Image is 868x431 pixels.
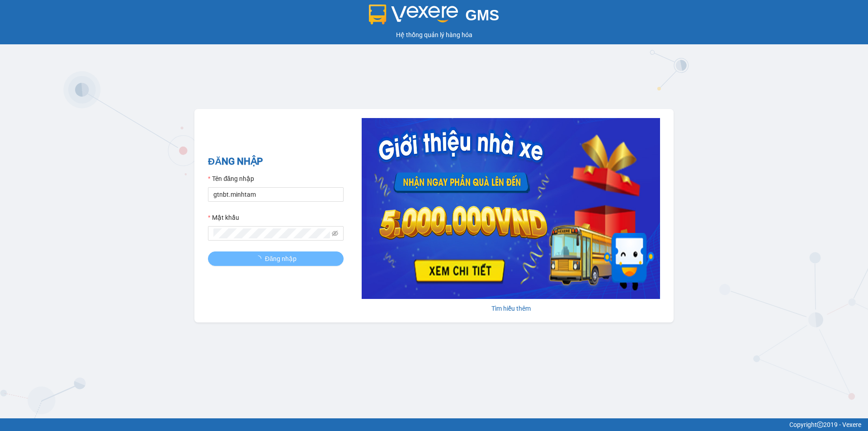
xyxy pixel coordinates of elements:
[369,14,500,21] a: GMS
[369,5,458,24] img: logo 2
[255,256,265,262] span: loading
[213,228,330,238] input: Mật khẩu
[362,303,660,313] div: Tìm hiểu thêm
[208,154,344,169] h2: ĐĂNG NHẬP
[332,230,338,237] span: eye-invisible
[362,118,660,299] img: banner-0
[208,251,344,266] button: Đăng nhập
[817,422,823,428] span: copyright
[265,254,297,264] span: Đăng nhập
[465,7,499,24] span: GMS
[2,30,866,40] div: Hệ thống quản lý hàng hóa
[208,213,239,223] label: Mật khẩu
[7,420,861,430] div: Copyright 2019 - Vexere
[208,174,254,184] label: Tên đăng nhập
[208,187,344,202] input: Tên đăng nhập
